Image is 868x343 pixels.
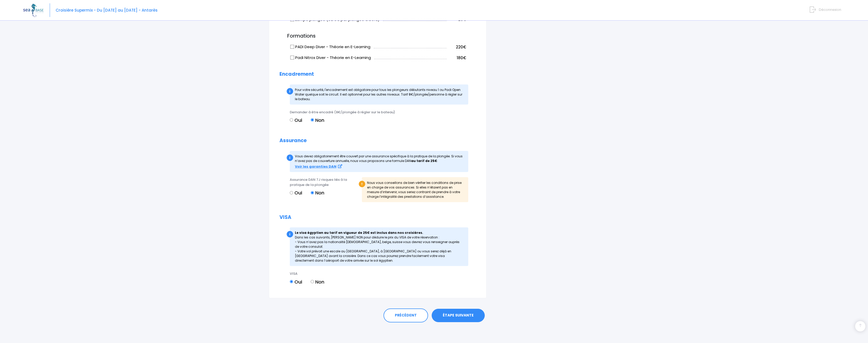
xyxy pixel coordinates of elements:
label: Non [311,278,324,285]
input: Oui [290,118,293,122]
input: Non [311,280,314,283]
h2: VISA [279,215,476,220]
div: i [287,155,293,161]
label: Non [311,117,324,124]
input: Oui [290,280,293,283]
span: VISA [290,271,297,276]
label: Padi Nitrox Diver - Théorie en E-Learning [291,55,371,61]
input: Non [311,118,314,122]
span: 220€ [456,44,466,50]
a: ÉTAPE SUIVANTE [432,309,485,322]
span: 180€ [457,55,466,61]
div: Nous vous conseillons de bien vérifier les conditions de prise en charge de vos assurances. Si el... [362,177,468,202]
div: i [287,231,293,237]
input: Lampe plongée (ou 5€ par plongée à bord) [290,17,294,21]
span: Pour votre sécurité, l'encadrement est obligatoire pour tous les plongeurs débutants niveau 1 ou ... [295,88,462,101]
strong: Le visa égyptien au tarif en vigueur de 25€ est inclus dans nos croisières. [295,230,423,235]
label: Non [311,189,324,196]
label: Oui [290,278,302,285]
h3: Formations [279,33,476,39]
input: Oui [290,191,293,194]
span: Assurance DAN 7J risques liés à la pratique de la plongée [290,177,347,187]
input: Padi Nitrox Diver - Théorie en E-Learning [290,56,294,60]
h2: Assurance [279,138,476,144]
label: Oui [290,189,302,196]
span: Croisière Supermix - Du [DATE] au [DATE] - Antarès [56,7,158,13]
strong: Voir les garanties DAN [295,164,336,169]
label: Oui [290,117,302,124]
a: Voir les garanties DAN [295,164,342,169]
h2: Encadrement [279,71,476,77]
label: PADI Deep Diver - Théorie en E-Learning [291,44,370,50]
span: Demander à être encadré (8€/plongée à régler sur le bateau) [290,110,395,115]
div: Vous devez obligatoirement être couvert par une assurance spécifique à la pratique de la plong... [290,151,468,172]
div: i [287,88,293,95]
div: Dans les cas suivants, [PERSON_NAME] NON pour déduire le prix du VISA de votre réservation : - Vo... [290,227,468,266]
a: PRÉCÉDENT [384,308,428,322]
input: Non [311,191,314,194]
input: PADI Deep Diver - Théorie en E-Learning [290,45,294,49]
div: ! [359,181,365,187]
strong: au tarif de 25€ [411,159,437,163]
span: Déconnexion [819,7,841,12]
